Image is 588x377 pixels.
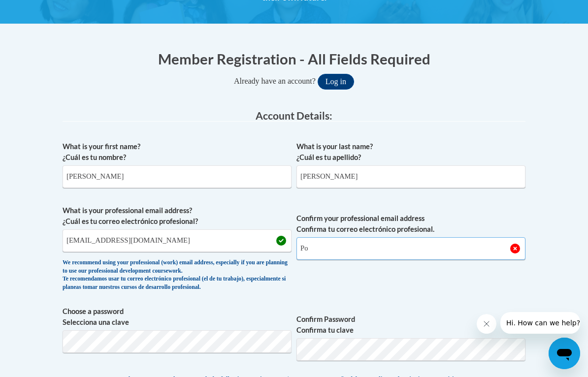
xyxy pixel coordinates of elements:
input: Metadata input [63,229,292,252]
button: Log in [318,74,354,90]
label: Confirm Password Confirma tu clave [296,314,525,336]
label: What is your first name? ¿Cuál es tu nombre? [63,141,292,163]
span: Already have an account? [234,77,316,85]
label: Choose a password Selecciona una clave [63,306,292,328]
h1: Member Registration - All Fields Required [63,49,525,69]
iframe: Message from company [500,312,580,334]
iframe: Button to launch messaging window [549,338,580,369]
span: Account Details: [256,109,332,122]
div: We recommend using your professional (work) email address, especially if you are planning to use ... [63,259,292,291]
label: What is your last name? ¿Cuál es tu apellido? [296,141,525,163]
iframe: Close message [477,314,496,334]
input: Metadata input [296,165,525,188]
label: What is your professional email address? ¿Cuál es tu correo electrónico profesional? [63,205,292,227]
input: Required [296,237,525,260]
input: Metadata input [63,165,292,188]
label: Confirm your professional email address Confirma tu correo electrónico profesional. [296,213,525,235]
